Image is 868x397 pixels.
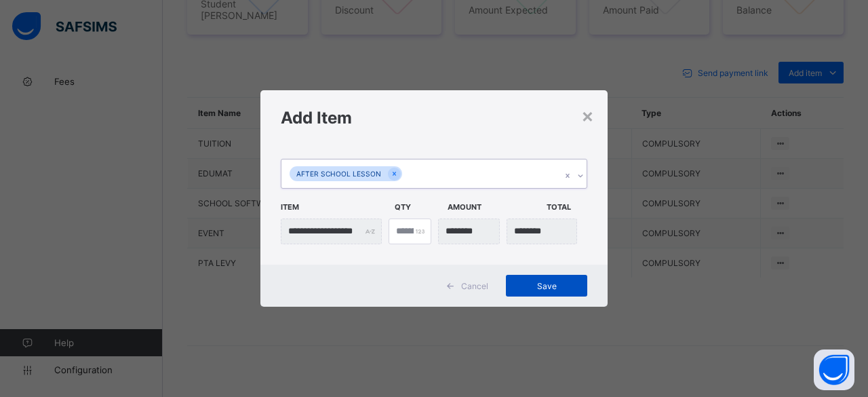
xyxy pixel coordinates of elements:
span: Item [281,195,388,219]
button: Open asap [814,349,854,390]
div: × [581,104,594,127]
span: Save [516,281,577,291]
span: Amount [448,195,540,219]
h1: Add Item [281,108,587,128]
div: AFTER SCHOOL LESSON [290,166,388,182]
span: Qty [395,195,441,219]
span: Total [547,195,593,219]
span: Cancel [461,281,488,291]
